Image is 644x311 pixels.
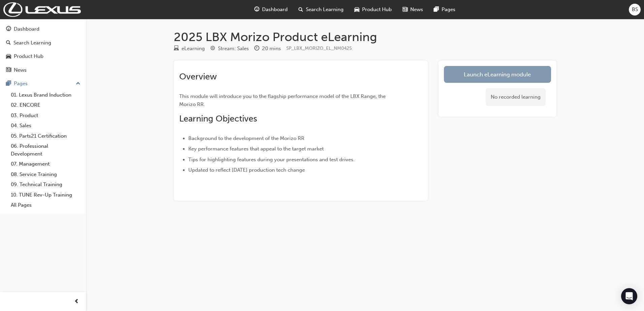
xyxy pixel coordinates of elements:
div: eLearning [182,45,205,53]
div: Product Hub [14,53,43,60]
a: 06. Professional Development [8,141,83,159]
span: This module will introduce you to the flagship performance model of the LBX Range, the Morizo RR. [179,93,387,107]
a: Product Hub [3,50,83,63]
a: guage-iconDashboard [249,3,293,16]
span: pages-icon [434,5,439,14]
a: Launch eLearning module [444,66,551,83]
span: Search Learning [306,6,344,13]
span: Background to the development of the Morizo RR [188,135,304,141]
span: Updated to reflect [DATE] production tech change [188,167,305,173]
span: Product Hub [362,6,392,13]
a: Search Learning [3,37,83,49]
a: 04. Sales [8,120,83,131]
a: 05. Parts21 Certification [8,131,83,141]
span: car-icon [6,54,11,60]
div: 20 mins [262,45,281,53]
div: No recorded learning [486,88,546,106]
span: Learning resource code [286,45,352,51]
div: Stream: Sales [218,45,249,53]
div: Search Learning [13,39,51,47]
span: Tips for highlighting features during your presentations and test drives. [188,157,355,163]
span: car-icon [354,5,359,14]
a: News [3,64,83,76]
a: All Pages [8,200,83,210]
button: BS [629,4,641,15]
div: Duration [254,44,281,53]
span: pages-icon [6,81,11,87]
span: target-icon [210,46,215,52]
span: BS [632,6,638,13]
span: News [410,6,423,13]
a: 08. Service Training [8,169,83,180]
span: Overview [179,71,217,82]
a: pages-iconPages [428,3,461,16]
span: search-icon [298,5,303,14]
span: guage-icon [6,26,11,32]
a: 10. TUNE Rev-Up Training [8,190,83,200]
span: search-icon [6,40,11,46]
div: Pages [14,80,28,88]
button: Pages [3,77,83,90]
div: Stream [210,44,249,53]
span: guage-icon [254,5,259,14]
span: Key performance features that appeal to the target market [188,146,324,152]
span: news-icon [402,5,408,14]
div: Dashboard [14,25,39,33]
a: car-iconProduct Hub [349,3,397,16]
span: Pages [442,6,455,13]
span: up-icon [76,79,80,88]
a: 03. Product [8,110,83,121]
div: Open Intercom Messenger [621,288,637,304]
a: 01. Lexus Brand Induction [8,90,83,100]
img: Trak [3,2,81,17]
h1: 2025 LBX Morizo Product eLearning [174,30,556,44]
span: Dashboard [262,6,288,13]
div: Type [174,44,205,53]
span: Learning Objectives [179,113,257,124]
span: learningResourceType_ELEARNING-icon [174,46,179,52]
span: prev-icon [74,298,79,306]
a: 02. ENCORE [8,100,83,110]
a: news-iconNews [397,3,428,16]
span: news-icon [6,67,11,73]
span: clock-icon [254,46,259,52]
a: 09. Technical Training [8,179,83,190]
div: News [14,66,27,74]
a: search-iconSearch Learning [293,3,349,16]
a: 07. Management [8,159,83,169]
button: DashboardSearch LearningProduct HubNews [3,22,83,77]
a: Dashboard [3,23,83,35]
